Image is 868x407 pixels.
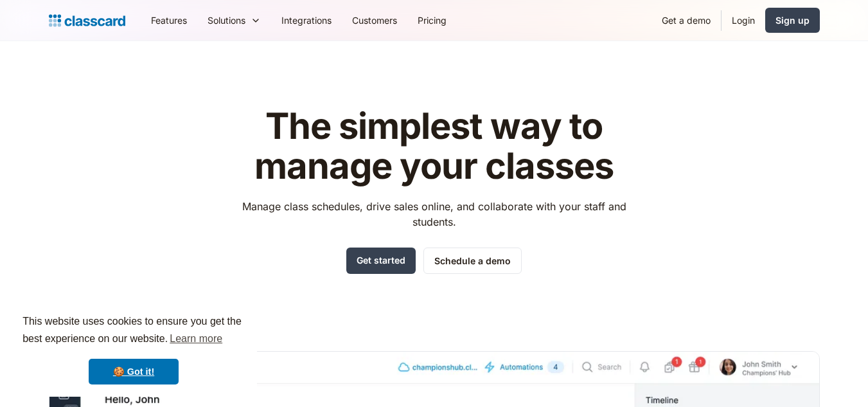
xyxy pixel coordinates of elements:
div: Sign up [775,14,810,27]
a: dismiss cookie message [89,359,179,384]
a: Sign up [765,8,820,33]
a: Features [141,6,197,35]
a: Get started [346,248,416,274]
a: home [49,12,125,30]
span: This website uses cookies to ensure you get the best experience on our website. [22,314,245,348]
div: cookieconsent [10,302,257,397]
a: Integrations [271,6,342,35]
a: learn more about cookies [168,329,224,348]
h1: The simplest way to manage your classes [230,107,638,186]
div: Solutions [197,6,271,35]
a: Schedule a demo [423,248,522,274]
div: Solutions [208,14,245,27]
a: Get a demo [651,6,721,35]
a: Pricing [407,6,457,35]
a: Login [722,6,765,35]
a: Customers [342,6,407,35]
p: Manage class schedules, drive sales online, and collaborate with your staff and students. [230,199,638,230]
